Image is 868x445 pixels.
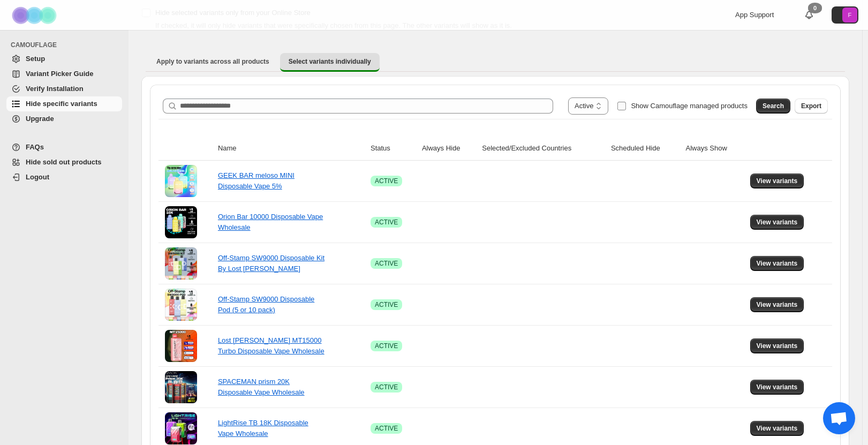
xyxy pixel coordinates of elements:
span: Search [763,102,784,110]
img: GEEK BAR meloso MINI Disposable Vape 5% [165,165,197,197]
button: View variants [750,380,804,395]
span: View variants [757,177,798,185]
a: Orion Bar 10000 Disposable Vape Wholesale [218,213,323,231]
button: View variants [750,174,804,188]
th: Always Hide [419,137,479,161]
span: CAMOUFLAGE [11,41,123,49]
a: Setup [6,51,122,66]
button: View variants [750,338,804,353]
span: View variants [757,259,798,268]
a: Upgrade [6,111,122,126]
text: F [848,12,852,18]
img: Lost Mary MT15000 Turbo Disposable Vape Wholesale [165,330,197,362]
a: Lost [PERSON_NAME] MT15000 Turbo Disposable Vape Wholesale [218,336,324,355]
span: Hide specific variants [26,100,97,108]
span: ACTIVE [375,300,398,309]
a: SPACEMAN prism 20K Disposable Vape Wholesale [218,378,305,396]
a: GEEK BAR meloso MINI Disposable Vape 5% [218,171,295,190]
span: View variants [757,383,798,391]
span: ACTIVE [375,177,398,185]
span: Export [801,102,821,110]
span: View variants [757,300,798,309]
span: FAQs [26,143,44,151]
th: Name [215,137,367,161]
a: Hide specific variants [6,96,122,111]
span: Logout [26,173,49,181]
div: 0 [808,3,822,13]
img: Off-Stamp SW9000 Disposable Pod (5 or 10 pack) [165,289,197,321]
img: Camouflage [9,1,62,30]
span: ACTIVE [375,342,398,350]
span: Show Camouflage managed products [631,102,748,110]
span: Upgrade [26,115,54,123]
span: ACTIVE [375,424,398,433]
button: View variants [750,421,804,436]
a: Verify Installation [6,81,122,96]
a: Hide sold out products [6,155,122,170]
span: Select variants individually [289,57,371,66]
a: Off-Stamp SW9000 Disposable Kit By Lost [PERSON_NAME] [218,254,324,273]
span: Verify Installation [26,85,84,93]
span: ACTIVE [375,218,398,227]
th: Always Show [682,137,746,161]
button: Export [795,99,828,114]
th: Selected/Excluded Countries [479,137,608,161]
a: 0 [804,10,814,20]
a: Variant Picker Guide [6,66,122,81]
button: View variants [750,256,804,271]
span: View variants [757,342,798,350]
span: View variants [757,424,798,433]
button: Search [756,99,790,114]
span: Apply to variants across all products [156,57,269,66]
span: Setup [26,55,45,63]
img: Orion Bar 10000 Disposable Vape Wholesale [165,206,197,238]
img: LightRise TB 18K Disposable Vape Wholesale [165,412,197,444]
a: LightRise TB 18K Disposable Vape Wholesale [218,419,308,438]
span: ACTIVE [375,383,398,391]
a: 开放式聊天 [823,402,855,434]
a: FAQs [6,140,122,155]
span: Avatar with initials F [842,7,857,22]
button: Avatar with initials F [832,6,858,24]
a: Off-Stamp SW9000 Disposable Pod (5 or 10 pack) [218,295,314,314]
th: Status [367,137,419,161]
button: Apply to variants across all products [148,53,278,70]
th: Scheduled Hide [608,137,683,161]
span: Hide sold out products [26,158,102,166]
span: View variants [757,218,798,227]
span: Variant Picker Guide [26,70,93,78]
span: App Support [735,11,774,19]
button: View variants [750,215,804,230]
img: Off-Stamp SW9000 Disposable Kit By Lost Mary [165,247,197,280]
img: SPACEMAN prism 20K Disposable Vape Wholesale [165,371,197,403]
span: ACTIVE [375,259,398,268]
button: View variants [750,297,804,312]
a: Logout [6,170,122,185]
button: Select variants individually [280,53,380,72]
